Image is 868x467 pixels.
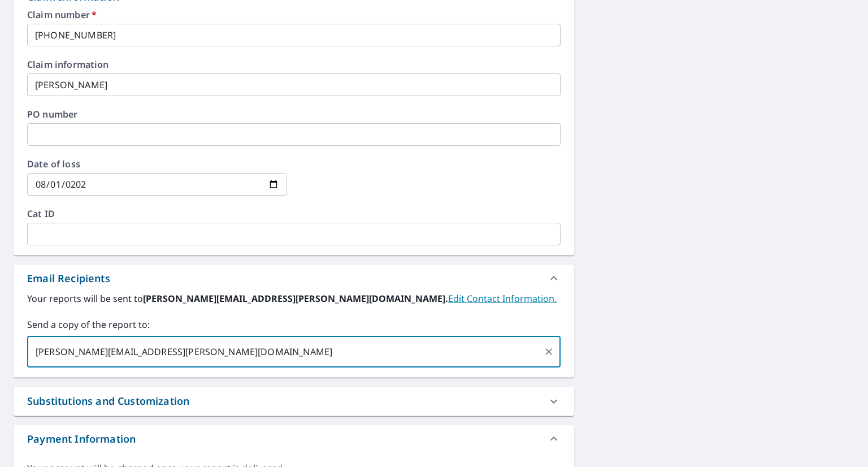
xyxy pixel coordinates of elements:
div: Email Recipients [14,265,574,292]
a: EditContactInfo [448,292,557,305]
label: Date of loss [27,159,287,168]
button: Clear [541,344,557,360]
div: Substitutions and Customization [14,387,574,416]
label: Send a copy of the report to: [27,318,561,331]
div: Payment Information [27,431,136,447]
div: Email Recipients [27,271,110,286]
div: Substitutions and Customization [27,394,189,409]
label: PO number [27,110,561,119]
label: Cat ID [27,209,561,218]
label: Your reports will be sent to [27,292,561,305]
div: Payment Information [14,425,574,452]
label: Claim number [27,10,561,19]
b: [PERSON_NAME][EMAIL_ADDRESS][PERSON_NAME][DOMAIN_NAME]. [143,292,448,305]
label: Claim information [27,60,561,69]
